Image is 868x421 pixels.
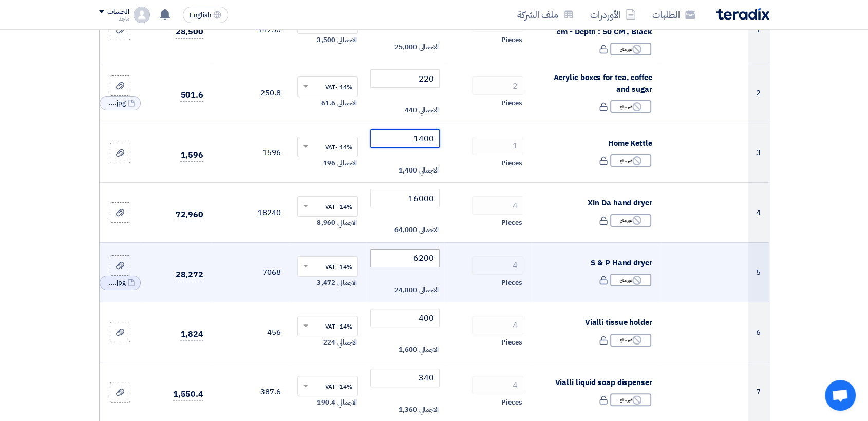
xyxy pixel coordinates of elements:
[337,397,357,408] span: الاجمالي
[99,16,129,22] div: ماجد
[317,218,335,228] span: 8,960
[472,256,523,275] input: RFQ_STEP1.ITEMS.2.AMOUNT_TITLE
[297,137,358,157] ng-select: VAT
[370,369,440,387] input: أدخل سعر الوحدة
[419,225,438,235] span: الاجمالي
[588,197,652,208] span: Xin Da hand dryer
[472,316,523,334] input: RFQ_STEP1.ITEMS.2.AMOUNT_TITLE
[608,138,652,149] span: Home Kettle
[321,98,335,108] span: 61.6
[176,208,203,221] span: 72,960
[394,42,417,52] span: 25,000
[610,214,651,227] div: غير متاح
[337,218,357,228] span: الاجمالي
[370,249,440,267] input: أدخل سعر الوحدة
[323,158,335,168] span: 196
[183,7,228,23] button: English
[644,3,704,27] a: الطلبات
[317,397,335,408] span: 190.4
[212,302,289,362] td: 456
[317,278,335,288] span: 3,472
[180,89,203,102] span: 501.6
[212,63,289,123] td: 250.8
[105,278,126,288] span: IMG_1757591469476.jpg
[501,337,522,348] span: Pieces
[501,35,522,45] span: Pieces
[748,242,768,302] td: 5
[501,397,522,408] span: Pieces
[748,63,768,123] td: 2
[107,8,129,16] div: الحساب
[501,98,522,108] span: Pieces
[180,328,203,341] span: 1,824
[176,26,203,39] span: 28,500
[748,183,768,243] td: 4
[542,3,652,37] span: Beko mini bar fridge - 87 L - Height : 81.8 cm - Width : 47.5 cm - Depth : 50 CM , Black
[370,309,440,327] input: أدخل سعر الوحدة
[370,129,440,148] input: أدخل سعر الوحدة
[180,149,203,162] span: 1,596
[370,189,440,207] input: أدخل سعر الوحدة
[419,105,438,116] span: الاجمالي
[212,123,289,183] td: 1596
[212,242,289,302] td: 7068
[501,158,522,168] span: Pieces
[399,165,417,176] span: 1,400
[105,98,126,108] span: IMG_1757591417576.jpg
[501,218,522,228] span: Pieces
[610,393,651,406] div: غير متاح
[554,72,652,95] span: Acrylic boxes for tea, coffee and sugar
[509,3,582,27] a: ملف الشركة
[134,7,150,23] img: profile_test.png
[585,317,652,328] span: Vialli tissue holder
[419,405,438,415] span: الاجمالي
[748,123,768,183] td: 3
[825,380,856,411] div: Open chat
[399,345,417,355] span: 1,600
[212,183,289,243] td: 18240
[501,278,522,288] span: Pieces
[337,278,357,288] span: الاجمالي
[610,154,651,167] div: غير متاح
[394,285,417,295] span: 24,800
[337,35,357,45] span: الاجمالي
[337,337,357,348] span: الاجمالي
[297,256,358,277] ng-select: VAT
[297,376,358,396] ng-select: VAT
[173,388,203,401] span: 1,550.4
[190,12,211,19] span: English
[472,376,523,394] input: RFQ_STEP1.ITEMS.2.AMOUNT_TITLE
[472,76,523,95] input: RFQ_STEP1.ITEMS.2.AMOUNT_TITLE
[582,3,644,27] a: الأوردرات
[610,334,651,347] div: غير متاح
[610,100,651,113] div: غير متاح
[472,137,523,155] input: RFQ_STEP1.ITEMS.2.AMOUNT_TITLE
[323,337,335,348] span: 224
[610,274,651,286] div: غير متاح
[297,316,358,336] ng-select: VAT
[472,196,523,215] input: RFQ_STEP1.ITEMS.2.AMOUNT_TITLE
[394,225,417,235] span: 64,000
[297,196,358,217] ng-select: VAT
[419,165,438,176] span: الاجمالي
[337,158,357,168] span: الاجمالي
[555,377,652,388] span: Vialli liquid soap dispenser
[591,257,652,269] span: S & P Hand dryer
[297,76,358,97] ng-select: VAT
[748,302,768,362] td: 6
[405,105,417,116] span: 440
[176,269,203,281] span: 28,272
[610,43,651,55] div: غير متاح
[419,42,438,52] span: الاجمالي
[317,35,335,45] span: 3,500
[419,345,438,355] span: الاجمالي
[370,69,440,88] input: أدخل سعر الوحدة
[337,98,357,108] span: الاجمالي
[399,405,417,415] span: 1,360
[419,285,438,295] span: الاجمالي
[716,8,769,20] img: Teradix logo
